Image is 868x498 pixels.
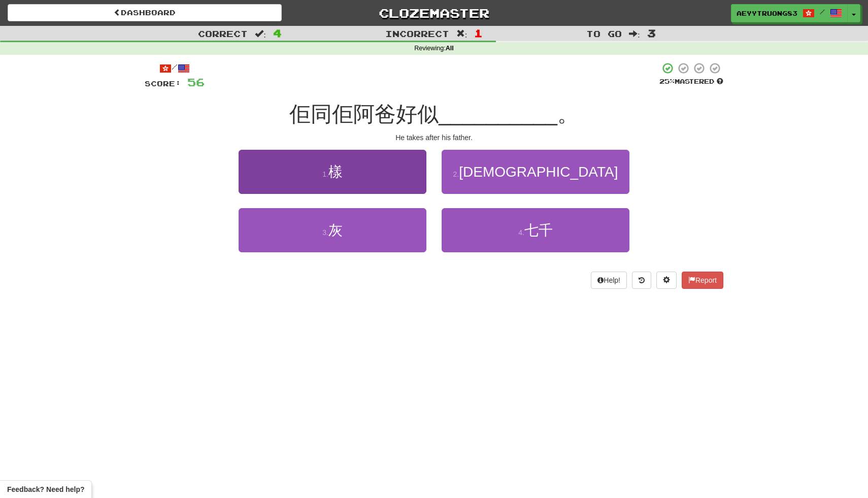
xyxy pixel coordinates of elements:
[322,228,328,237] small: 3 .
[322,170,328,178] small: 1 .
[145,79,181,88] span: Score:
[239,150,426,194] button: 1.樣
[647,27,656,39] span: 3
[7,484,84,494] span: Open feedback widget
[439,102,557,126] span: __________
[297,4,571,22] a: Clozemaster
[145,62,205,75] div: /
[659,77,723,86] div: Mastered
[731,4,848,22] a: AEYYTRUONG83 /
[273,27,282,39] span: 4
[8,4,282,21] a: Dashboard
[737,9,797,18] span: AEYYTRUONG83
[474,27,483,39] span: 1
[145,132,723,143] div: He takes after his father.
[518,228,524,237] small: 4 .
[629,29,640,38] span: :
[632,272,651,289] button: Round history (alt+y)
[682,272,723,289] button: Report
[459,164,618,180] span: [DEMOGRAPHIC_DATA]
[239,208,426,252] button: 3.灰
[442,208,629,252] button: 4.七千
[591,272,627,289] button: Help!
[820,8,825,15] span: /
[586,28,622,39] span: To go
[328,222,343,238] span: 灰
[557,102,579,126] span: 。
[659,77,675,85] span: 25 %
[456,29,468,38] span: :
[385,28,449,39] span: Incorrect
[328,164,343,180] span: 樣
[524,222,553,238] span: 七千
[187,76,205,88] span: 56
[442,150,629,194] button: 2.[DEMOGRAPHIC_DATA]
[446,45,454,52] strong: All
[198,28,248,39] span: Correct
[255,29,266,38] span: :
[453,170,459,178] small: 2 .
[289,102,439,126] span: 佢同佢阿爸好似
